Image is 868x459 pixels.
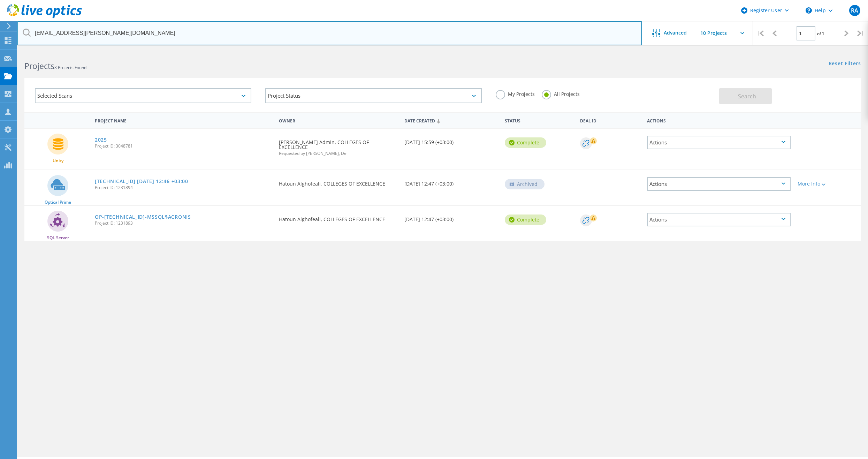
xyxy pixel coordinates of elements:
[496,90,535,97] label: My Projects
[854,21,868,46] div: |
[279,151,397,156] span: Requested by [PERSON_NAME], Dell
[501,114,577,127] div: Status
[401,114,501,127] div: Date Created
[35,88,251,103] div: Selected Scans
[95,137,107,142] a: 2025
[577,114,644,127] div: Deal Id
[542,90,580,97] label: All Projects
[275,206,401,229] div: Hatoun Alghofeali, COLLEGES OF EXCELLENCE
[95,215,191,219] a: OP-[TECHNICAL_ID]-MSSQL$ACRONIS
[806,7,812,14] svg: \n
[265,88,482,103] div: Project Status
[17,21,642,45] input: Search projects by name, owner, ID, company, etc
[95,144,272,148] span: Project ID: 3048781
[53,159,63,163] span: Unity
[24,60,54,72] b: Projects
[738,92,756,100] span: Search
[401,170,501,193] div: [DATE] 12:47 (+03:00)
[505,179,545,189] div: Archived
[798,181,858,186] div: More Info
[753,21,767,46] div: |
[45,200,71,204] span: Optical Prime
[505,215,546,225] div: Complete
[7,15,82,20] a: Live Optics Dashboard
[275,114,401,127] div: Owner
[54,65,86,70] span: 3 Projects Found
[275,170,401,193] div: Hatoun Alghofeali, COLLEGES OF EXCELLENCE
[401,129,501,152] div: [DATE] 15:59 (+03:00)
[95,179,188,184] a: [TECHNICAL_ID] [DATE] 12:46 +03:00
[664,30,687,35] span: Advanced
[95,186,272,190] span: Project ID: 1231894
[647,177,791,191] div: Actions
[644,114,794,127] div: Actions
[401,206,501,229] div: [DATE] 12:47 (+03:00)
[47,236,69,240] span: SQL Server
[817,31,824,37] span: of 1
[719,88,772,104] button: Search
[275,129,401,163] div: [PERSON_NAME] Admin, COLLEGES OF EXCELLENCE
[647,213,791,226] div: Actions
[91,114,275,127] div: Project Name
[851,8,858,13] span: RA
[647,136,791,149] div: Actions
[95,221,272,225] span: Project ID: 1231893
[505,137,546,148] div: Complete
[829,61,861,67] a: Reset Filters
